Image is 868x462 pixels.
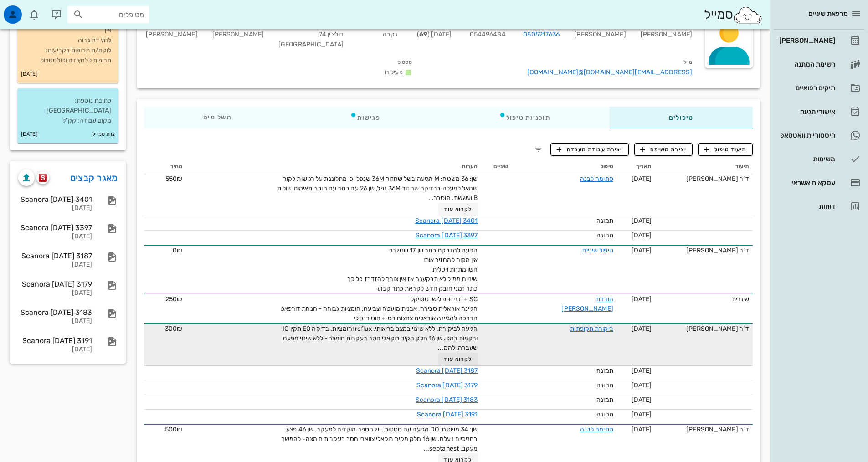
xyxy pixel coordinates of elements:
a: משימות [774,148,864,170]
div: Scanora [DATE] 3179 [18,280,92,288]
div: אישורי הגעה [777,108,835,115]
span: לקרוא עוד [444,356,472,362]
span: SC + ידני + פוליש. טופיקל הגיינה אוראלית סבירה, אבנית מועטה וצביעה, חומציות גבוהה - הנחת דורפאט ה... [280,295,478,322]
div: תוכניות טיפול [440,107,610,128]
small: מייל [683,59,692,65]
a: טיפול שיניים [582,246,613,254]
span: [DATE] [632,246,652,254]
div: [DATE] [18,346,92,354]
span: תג [27,7,32,13]
div: [PERSON_NAME] [139,17,205,55]
div: [PERSON_NAME] [212,30,264,40]
div: שיננית [659,294,749,304]
span: [DATE] [632,175,652,183]
a: Scanora [DATE] 3397 [416,231,478,239]
div: [DATE] [18,261,92,269]
span: דולצ'ין 74 [318,31,344,38]
div: [PERSON_NAME] [633,17,699,55]
span: [DATE] [632,367,652,375]
th: מחיר [144,159,186,174]
div: Scanora [DATE] 3397 [18,223,92,232]
a: Scanora [DATE] 3191 [417,411,478,418]
span: תיעוד טיפול [704,145,747,154]
span: 550₪ [165,175,182,183]
span: תמונה [596,217,613,225]
small: סטטוס [397,59,412,65]
div: דוחות [777,203,835,210]
div: [DATE] [18,233,92,241]
a: Scanora [DATE] 3401 [415,217,478,225]
div: רשימת המתנה [777,61,835,68]
span: תמונה [596,381,613,389]
span: [DATE] ( ) [417,31,452,38]
div: היסטוריית וואטסאפ [777,132,835,139]
span: יצירת עבודת מעבדה [557,145,622,154]
span: 054496484 [470,31,506,38]
div: Scanora [DATE] 3401 [18,195,92,204]
a: דוחות [774,195,864,217]
a: מאגר קבצים [70,170,118,185]
div: נקבה [351,17,405,55]
span: תשלומים [203,114,231,121]
div: פגישות [291,107,440,128]
span: שן: 34 משטח: DO הגיעה עם סטטוס. יש מספר מוקדים למעקב. שן 46 פצע בחניכיים נעלם. שן 16 חלק מקיר בוק... [281,426,478,452]
span: 500₪ [165,426,182,433]
a: אישורי הגעה [774,101,864,123]
p: אין לחץ דם גבוה לוקח/ת תרופות בקביעות: תרופות ללחץ דם וכולסטרול [25,26,111,66]
span: הגיעה להדבקת כתר שן 17 שנשבר אין מקום להחזיר אותו השן מתחת ויטלית שיניים ממול לא תבקענה אז אין צו... [347,246,478,293]
div: [PERSON_NAME] [567,17,633,55]
div: ד"ר [PERSON_NAME] [659,246,749,255]
img: SmileCloud logo [733,6,763,24]
button: תיעוד טיפול [698,143,753,156]
a: תיקים רפואיים [774,77,864,99]
button: scanora logo [36,171,49,184]
span: 250₪ [165,295,182,303]
span: [DATE] [632,411,652,418]
span: [DATE] [632,426,652,433]
a: רשימת המתנה [774,53,864,75]
div: Scanora [DATE] 3183 [18,308,92,317]
div: ד"ר [PERSON_NAME] [659,324,749,334]
span: שן: 36 משטח: M הגיעה בשל שחזור 36M שנפל וכן מתלוננת על רגישות לקור שמאל למעלה בבדיקה שחזור 36M נפ... [277,175,478,202]
span: תמונה [596,411,613,418]
div: Scanora [DATE] 3191 [18,336,92,345]
p: כתובת נוספת: [GEOGRAPHIC_DATA] מקום עבודה: קק"ל [25,96,111,126]
th: תיעוד [655,159,753,174]
span: [GEOGRAPHIC_DATA] [278,41,344,48]
a: 0505217636 [523,30,560,40]
span: 0₪ [173,246,182,254]
div: תיקים רפואיים [777,84,835,92]
span: לקרוא עוד [444,206,472,212]
span: [DATE] [632,231,652,239]
th: הערות [186,159,481,174]
span: יצירת משימה [640,145,687,154]
button: לקרוא עוד [438,353,478,365]
a: הורדת [PERSON_NAME] [561,295,613,313]
span: מרפאת שיניים [808,10,848,18]
div: [PERSON_NAME] [777,37,835,44]
strong: 69 [419,31,427,38]
span: [DATE] [632,325,652,333]
div: [DATE] [18,205,92,212]
div: [DATE] [18,318,92,325]
a: Scanora [DATE] 3183 [416,396,478,404]
span: תמונה [596,396,613,404]
button: יצירת עבודת מעבדה [550,143,628,156]
a: סתימה לבנה [580,175,613,183]
a: [EMAIL_ADDRESS][DOMAIN_NAME]@[DOMAIN_NAME] [527,68,692,76]
button: לקרוא עוד [438,203,478,216]
span: [DATE] [632,295,652,303]
div: Scanora [DATE] 3187 [18,252,92,260]
span: [DATE] [632,381,652,389]
a: תגהיסטוריית וואטסאפ [774,124,864,146]
small: [DATE] [21,69,38,79]
span: תמונה [596,231,613,239]
a: Scanora [DATE] 3187 [416,367,478,375]
div: סמייל [704,5,763,25]
th: תאריך [617,159,655,174]
a: [PERSON_NAME] [774,30,864,51]
div: משימות [777,155,835,163]
div: עסקאות אשראי [777,179,835,186]
div: טיפולים [610,107,753,128]
th: טיפול [512,159,617,174]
